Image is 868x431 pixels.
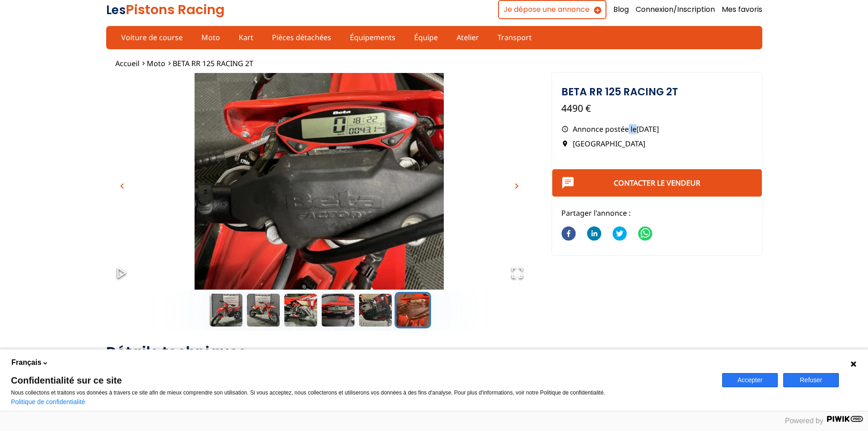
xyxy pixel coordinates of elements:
[106,73,533,310] img: image
[561,102,753,115] p: 4490 €
[115,179,129,193] button: chevron_left
[561,87,753,97] h1: BETA RR 125 RACING 2T
[552,169,762,197] button: Contacter le vendeur
[106,292,533,328] div: Thumbnail Navigation
[451,30,485,45] a: Atelier
[492,30,538,45] a: Transport
[320,292,356,328] button: Go to Slide 4
[587,221,601,248] button: linkedin
[510,179,524,193] button: chevron_right
[783,373,839,387] button: Refuser
[561,124,753,134] p: Annonce postée le [DATE]
[613,5,629,15] a: Blog
[208,292,244,328] button: Go to Slide 1
[11,389,711,396] p: Nous collectons et traitons vos données à travers ce site afin de mieux comprendre son utilisatio...
[106,0,225,19] a: LesPistons Racing
[115,30,189,45] a: Voiture de course
[722,373,778,387] button: Accepter
[117,181,128,192] span: chevron_left
[11,376,711,385] span: Confidentialité sur ce site
[561,208,753,218] p: Partager l'annonce :
[357,292,394,328] button: Go to Slide 5
[502,257,533,290] button: Open Fullscreen
[11,398,85,405] a: Politique de confidentialité
[785,417,824,425] span: Powered by
[233,30,259,45] a: Kart
[173,58,253,68] a: BETA RR 125 RACING 2T
[638,221,652,248] button: whatsapp
[344,30,401,45] a: Équipements
[11,358,41,368] span: Français
[245,292,282,328] button: Go to Slide 2
[106,73,533,290] div: Go to Slide 6
[106,257,137,290] button: Play or Pause Slideshow
[722,5,762,15] a: Mes favoris
[614,178,700,188] a: Contacter le vendeur
[115,58,139,68] a: Accueil
[561,221,576,248] button: facebook
[282,292,319,328] button: Go to Slide 3
[561,139,753,149] p: [GEOGRAPHIC_DATA]
[636,5,715,15] a: Connexion/Inscription
[106,2,126,18] span: Les
[266,30,337,45] a: Pièces détachées
[408,30,444,45] a: Équipe
[195,30,226,45] a: Moto
[106,343,533,361] h2: Détails techniques
[511,181,522,192] span: chevron_right
[147,58,165,68] a: Moto
[612,221,627,248] button: twitter
[395,292,431,328] button: Go to Slide 6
